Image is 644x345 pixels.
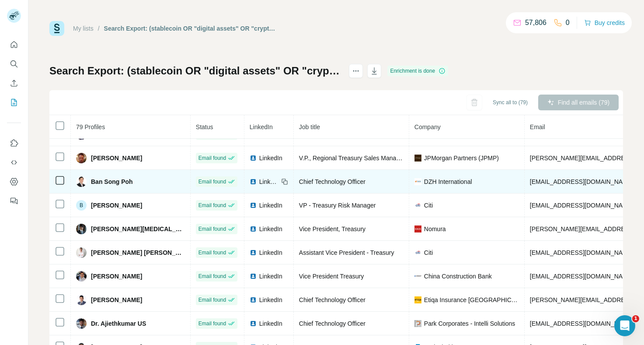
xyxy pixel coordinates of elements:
div: B [76,200,87,211]
img: company-logo [414,225,421,232]
span: Sync all to (79) [493,99,528,106]
span: [PERSON_NAME] [91,296,142,304]
span: [PERSON_NAME] [PERSON_NAME] [91,248,185,257]
button: Sync all to (79) [487,96,534,109]
img: company-logo [414,202,421,209]
span: Chief Technology Officer [299,296,366,303]
span: LinkedIn [259,201,282,210]
span: Nomura [424,225,446,233]
img: Surfe Logo [49,21,64,36]
span: LinkedIn [259,296,282,304]
img: company-logo [414,155,421,162]
span: JPMorgan Partners (JPMP) [424,154,499,162]
span: VP - Treasury Risk Manager [299,202,376,209]
img: LinkedIn logo [250,225,257,232]
span: LinkedIn [259,272,282,281]
img: company-logo [414,296,421,303]
span: Email found [198,249,226,257]
iframe: Intercom live chat [614,315,635,336]
img: LinkedIn logo [250,273,257,280]
span: Etiqa Insurance [GEOGRAPHIC_DATA] [424,296,519,304]
button: Feedback [7,193,21,209]
span: [EMAIL_ADDRESS][DOMAIN_NAME] [530,178,634,185]
h1: Search Export: (stablecoin OR "digital assets" OR "crypto payments" OR "web3 payments" OR DeFi OR... [49,64,341,78]
img: LinkedIn logo [250,202,257,209]
img: company-logo [414,178,421,185]
span: Email found [198,272,226,280]
img: Avatar [76,153,87,163]
span: LinkedIn [250,123,273,130]
img: company-logo [414,249,421,256]
span: Email found [198,201,226,209]
span: [EMAIL_ADDRESS][DOMAIN_NAME] [530,249,634,256]
span: China Construction Bank [424,272,492,281]
button: Enrich CSV [7,75,21,91]
span: Email [530,123,545,130]
button: Search [7,56,21,72]
span: Email found [198,225,226,233]
span: LinkedIn [259,225,282,233]
span: Vice President Treasury [299,273,364,280]
span: [PERSON_NAME] [91,154,142,162]
img: company-logo [414,275,421,277]
button: My lists [7,95,21,110]
img: Avatar [76,318,87,329]
span: [PERSON_NAME] [91,272,142,281]
span: [EMAIL_ADDRESS][DOMAIN_NAME] [530,320,634,327]
span: LinkedIn [259,248,282,257]
img: LinkedIn logo [250,178,257,185]
li: / [98,24,100,33]
span: Citi [424,201,433,210]
button: Quick start [7,37,21,53]
img: LinkedIn logo [250,155,257,162]
span: [PERSON_NAME] [91,201,142,210]
span: Job title [299,123,320,130]
button: Use Surfe API [7,155,21,170]
img: LinkedIn logo [250,296,257,303]
img: LinkedIn logo [250,249,257,256]
span: Assistant Vice President - Treasury [299,249,394,256]
button: Use Surfe on LinkedIn [7,135,21,151]
button: Dashboard [7,174,21,190]
span: LinkedIn [259,177,278,186]
span: Email found [198,178,226,186]
span: DZH International [424,177,472,186]
img: Avatar [76,224,87,234]
span: [PERSON_NAME][MEDICAL_DATA] [91,225,185,233]
span: Vice President, Treasury [299,225,366,232]
img: Avatar [76,176,87,187]
span: Ban Song Poh [91,177,133,186]
span: 1 [632,315,639,322]
p: 0 [566,18,570,28]
a: My lists [73,25,94,32]
span: Citi [424,248,433,257]
span: Email found [198,320,226,327]
span: Status [196,123,213,130]
span: LinkedIn [259,154,282,162]
span: Chief Technology Officer [299,320,366,327]
button: Buy credits [584,17,625,29]
span: [EMAIL_ADDRESS][DOMAIN_NAME] [530,202,634,209]
img: company-logo [414,320,421,327]
span: Email found [198,296,226,304]
img: LinkedIn logo [250,320,257,327]
span: Company [414,123,441,130]
img: Avatar [76,271,87,282]
button: actions [349,64,363,78]
span: Email found [198,154,226,162]
p: 57,806 [525,18,547,28]
span: 79 Profiles [76,123,105,130]
div: Enrichment is done [387,66,448,76]
img: Avatar [76,247,87,258]
span: Chief Technology Officer [299,178,366,185]
span: [EMAIL_ADDRESS][DOMAIN_NAME] [530,273,634,280]
span: Dr. Ajiethkumar US [91,319,146,328]
img: Avatar [76,295,87,305]
span: Park Corporates - Intelli Solutions [424,319,515,328]
div: Search Export: (stablecoin OR "digital assets" OR "crypto payments" OR "web3 payments" OR DeFi OR... [104,24,278,33]
span: V.P., Regional Treasury Sales Manager, FI & NBFI Segment [299,155,461,162]
span: LinkedIn [259,319,282,328]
